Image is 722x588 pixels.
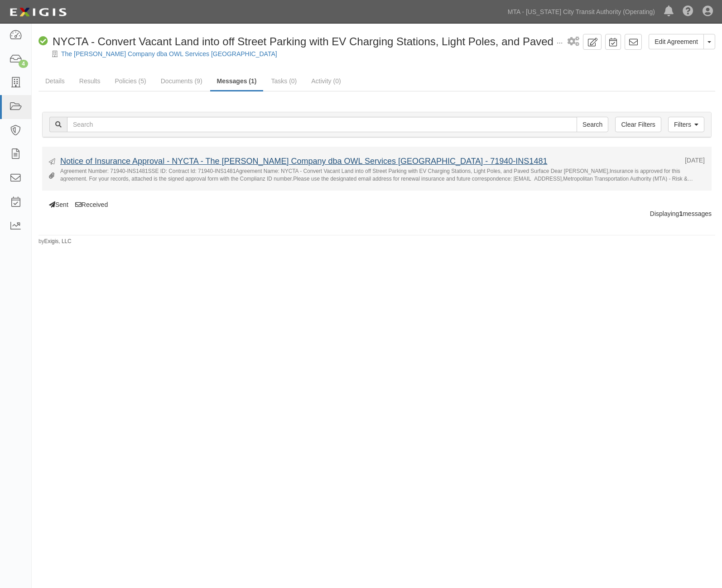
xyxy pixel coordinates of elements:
[679,210,683,217] b: 1
[568,37,579,47] i: 1 scheduled workflow
[615,117,661,132] a: Clear Filters
[19,60,28,68] div: 4
[7,4,69,20] img: logo-5460c22ac91f19d4615b14bd174203de0afe785f0fc80cf4dbbc73dc1793850b.png
[108,72,153,90] a: Policies (5)
[39,34,564,49] div: NYCTA - Convert Vacant Land into off Street Parking with EV Charging Stations, Light Poles, and P...
[39,72,72,90] a: Details
[35,209,718,218] div: Displaying messages
[67,117,577,132] input: Search
[35,147,718,209] div: Sent Received
[685,156,705,165] div: [DATE]
[60,167,705,182] small: Agreement Number: 71940-INS1481SSE ID: Contract Id: 71940-INS1481Agreement Name: NYCTA - Convert ...
[154,72,209,90] a: Documents (9)
[39,238,72,245] small: by
[49,159,55,165] i: Sent
[668,117,704,132] a: Filters
[577,117,608,132] input: Search
[304,72,347,90] a: Activity (0)
[44,238,72,244] a: Exigis, LLC
[39,37,48,46] i: Compliant
[649,34,704,49] a: Edit Agreement
[61,50,277,57] a: The [PERSON_NAME] Company dba OWL Services [GEOGRAPHIC_DATA]
[264,72,303,90] a: Tasks (0)
[72,72,107,90] a: Results
[503,3,659,21] a: MTA - [US_STATE] City Transit Authority (Operating)
[60,157,547,166] a: Notice of Insurance Approval - NYCTA - The [PERSON_NAME] Company dba OWL Services [GEOGRAPHIC_DAT...
[60,156,678,167] div: Notice of Insurance Approval - NYCTA - The Oscar W. Larson Company dba OWL Services USA - 71940-I...
[53,35,594,48] span: NYCTA - Convert Vacant Land into off Street Parking with EV Charging Stations, Light Poles, and P...
[683,6,693,17] i: Help Center - Complianz
[210,72,264,91] a: Messages (1)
